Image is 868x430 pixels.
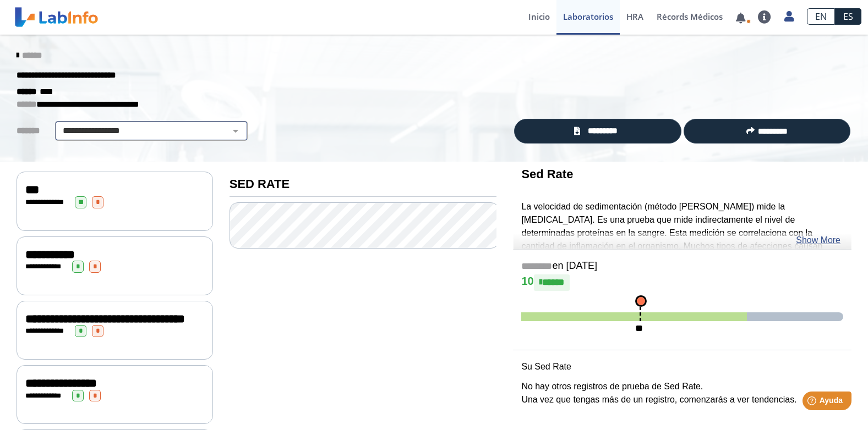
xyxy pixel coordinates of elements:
a: EN [807,8,835,25]
p: La velocidad de sedimentación (método [PERSON_NAME]) mide la [MEDICAL_DATA]. Es una prueba que mi... [521,200,843,279]
h5: en [DATE] [521,260,843,273]
p: Su Sed Rate [521,360,843,373]
iframe: Help widget launcher [770,387,856,418]
span: HRA [626,11,643,22]
a: Show More [796,234,840,247]
a: ES [835,8,861,25]
h4: 10 [521,274,843,291]
b: Sed Rate [521,167,573,181]
b: SED RATE [230,177,290,191]
p: No hay otros registros de prueba de Sed Rate. Una vez que tengas más de un registro, comenzarás a... [521,380,843,406]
